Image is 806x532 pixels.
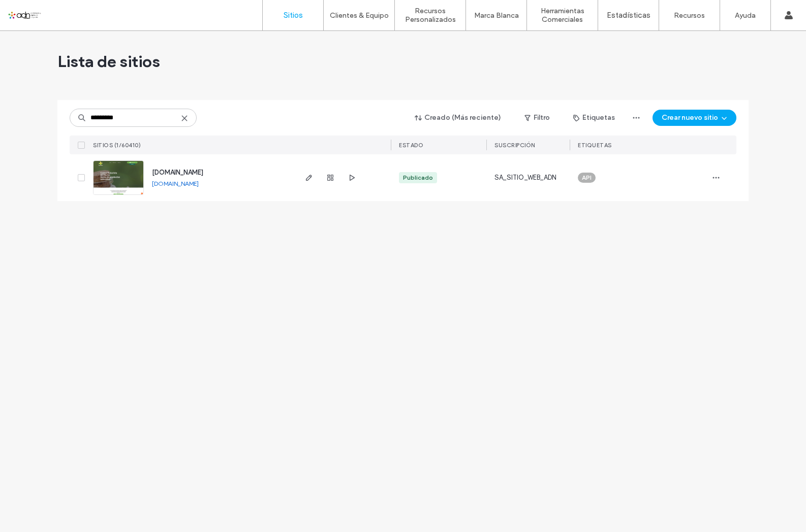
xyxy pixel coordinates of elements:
label: Herramientas Comerciales [527,7,598,24]
button: Creado (Más reciente) [406,110,510,126]
label: Clientes & Equipo [330,11,389,20]
label: Ayuda [735,11,756,20]
label: Estadísticas [607,11,650,20]
span: ETIQUETAS [578,142,612,149]
label: Marca Blanca [474,11,519,20]
span: ESTADO [399,142,423,149]
label: Recursos [674,11,705,20]
label: Recursos Personalizados [395,7,466,24]
a: [DOMAIN_NAME] [152,169,203,176]
button: Filtro [514,110,560,126]
div: Publicado [403,173,433,182]
span: SITIOS (1/60410) [93,142,141,149]
button: Etiquetas [564,110,624,126]
span: Lista de sitios [57,51,160,72]
span: API [582,173,592,182]
span: SA_SITIO_WEB_ADN [494,173,556,183]
button: Crear nuevo sitio [653,110,736,126]
a: [DOMAIN_NAME] [152,180,199,187]
label: Sitios [284,11,303,20]
span: Suscripción [494,142,535,149]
